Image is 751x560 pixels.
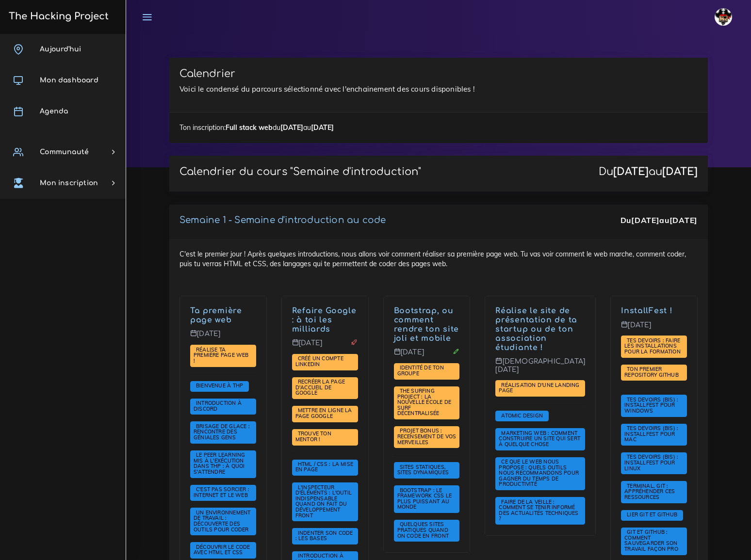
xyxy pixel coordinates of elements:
[499,498,578,522] a: Faire de la veille : comment se tenir informé des actualités techniques ?
[295,407,352,419] span: Mettre en ligne la page Google
[194,510,251,533] a: Un environnement de travail : découverte des outils pour coder
[180,166,421,178] p: Calendrier du cours "Semaine d'introduction"
[226,123,273,132] strong: Full stack web
[295,407,352,420] a: Mettre en ligne la page Google
[190,330,256,345] p: [DATE]
[624,483,675,501] a: Terminal, Git : appréhender ces ressources
[397,387,452,416] span: The Surfing Project : la nouvelle école de surf décentralisée
[292,339,358,354] p: [DATE]
[397,388,452,417] a: The Surfing Project : la nouvelle école de surf décentralisée
[624,528,681,552] span: Git et GitHub : comment sauvegarder son travail façon pro
[631,215,659,225] strong: [DATE]
[194,383,245,389] a: Bienvenue à THP
[499,430,580,448] span: Marketing web : comment construire un site qui sert à quelque chose
[624,337,683,355] span: Tes devoirs : faire les installations pour la formation
[295,355,343,368] a: Créé un compte LinkedIn
[624,397,678,415] a: Tes devoirs (bis) : Installfest pour Windows
[40,108,68,115] span: Agenda
[194,486,250,498] span: C'est pas sorcier : internet et le web
[292,306,357,334] a: Refaire Google : à toi les milliards
[180,215,386,225] a: Semaine 1 - Semaine d'introduction au code
[624,482,675,500] span: Terminal, Git : appréhender ces ressources
[624,529,681,553] a: Git et GitHub : comment sauvegarder son travail façon pro
[295,431,331,443] a: Trouve ton mentor !
[295,430,331,443] span: Trouve ton mentor !
[621,306,672,315] a: InstallFest !
[495,306,577,352] a: Réalise le site de présentation de ta startup ou de ton association étudiante !
[397,487,452,511] a: Bootstrap : le framework CSS le plus puissant au monde
[397,428,457,446] a: PROJET BONUS : recensement de vos merveilles
[621,321,687,336] p: [DATE]
[613,166,649,177] strong: [DATE]
[624,425,678,443] a: Tes devoirs (bis) : Installfest pour MAC
[397,365,444,377] a: Identité de ton groupe
[280,123,303,132] strong: [DATE]
[397,364,444,377] span: Identité de ton groupe
[40,148,89,156] span: Communauté
[499,382,579,394] span: Réalisation d'une landing page
[715,8,732,26] img: avatar
[194,423,250,441] span: Brisage de glace : rencontre des géniales gens
[397,464,451,476] span: Sites statiques, sites dynamiques
[624,453,678,471] span: Tes devoirs (bis) : Installfest pour Linux
[499,459,579,488] a: Ce que le web nous propose : quels outils nous recommandons pour gagner du temps de productivité
[624,337,683,355] a: Tes devoirs : faire les installations pour la formation
[194,423,250,441] a: Brisage de glace : rencontre des géniales gens
[397,521,451,539] a: Quelques sites pratiques quand on code en front
[194,400,242,413] a: Introduction à Discord
[295,529,353,542] span: Indenter son code : les bases
[40,179,98,187] span: Mon inscription
[669,215,698,225] strong: [DATE]
[194,509,251,533] span: Un environnement de travail : découverte des outils pour coder
[40,77,98,84] span: Mon dashboard
[394,306,459,342] a: Bootstrap, ou comment rendre ton site joli et mobile
[624,512,680,518] a: Lier Git et Github
[194,400,242,412] span: Introduction à Discord
[662,166,698,177] strong: [DATE]
[194,486,250,499] a: C'est pas sorcier : internet et le web
[180,83,698,95] p: Voici le condensé du parcours sélectionné avec l'enchainement des cours disponibles !
[190,306,242,324] a: Ta première page web
[499,458,579,487] span: Ce que le web nous propose : quels outils nous recommandons pour gagner du temps de productivité
[624,425,678,443] span: Tes devoirs (bis) : Installfest pour MAC
[295,379,345,397] a: Recréer la page d'accueil de Google
[499,430,580,448] a: Marketing web : comment construire un site qui sert à quelque chose
[394,348,460,364] p: [DATE]
[624,511,680,518] span: Lier Git et Github
[194,346,249,364] a: Réalise ta première page web !
[620,215,698,226] div: Du au
[397,521,451,539] span: Quelques sites pratiques quand on code en front
[194,544,250,557] a: Découvrir le code avec HTML et CSS
[194,451,245,475] span: Le Peer learning mis à l'exécution dans THP : à quoi s'attendre
[169,112,708,143] div: Ton inscription: du au
[499,382,579,395] a: Réalisation d'une landing page
[624,366,681,379] a: Ton premier repository GitHub
[599,166,698,178] div: Du au
[194,544,250,556] span: Découvrir le code avec HTML et CSS
[624,396,678,414] span: Tes devoirs (bis) : Installfest pour Windows
[499,412,545,419] a: Atomic Design
[194,452,245,476] a: Le Peer learning mis à l'exécution dans THP : à quoi s'attendre
[295,530,353,543] a: Indenter son code : les bases
[295,461,353,473] span: HTML / CSS : la mise en page
[295,461,353,474] a: HTML / CSS : la mise en page
[397,464,451,477] a: Sites statiques, sites dynamiques
[295,484,352,519] a: L'inspecteur d'éléments : l'outil indispensable quand on fait du développement front
[311,123,334,132] strong: [DATE]
[180,68,698,80] h3: Calendrier
[495,357,585,381] p: [DEMOGRAPHIC_DATA][DATE]
[624,454,678,472] a: Tes devoirs (bis) : Installfest pour Linux
[6,11,109,22] h3: The Hacking Project
[40,46,81,53] span: Aujourd'hui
